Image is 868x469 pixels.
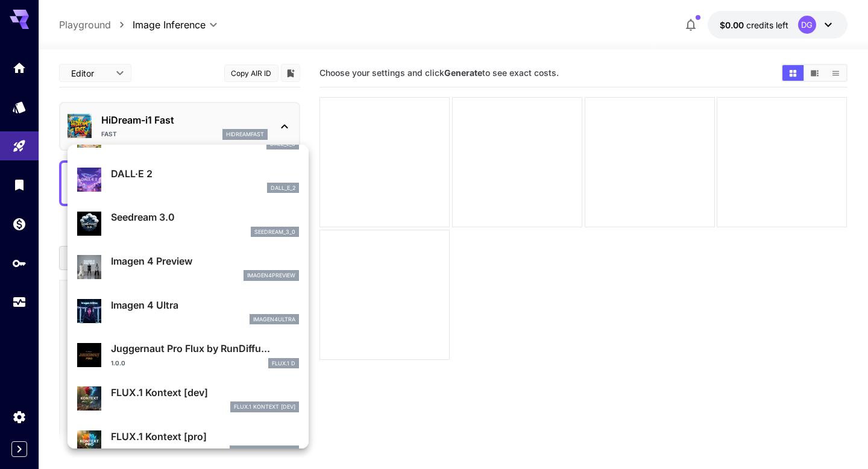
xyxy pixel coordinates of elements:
p: FlUX.1 Kontext [dev] [234,403,295,411]
p: 1.0.0 [111,359,125,368]
p: imagen4ultra [253,315,295,324]
div: FLUX.1 Kontext [pro]FlUX.1 Kontext [pro] [77,424,299,461]
p: seedream_3_0 [254,228,295,236]
div: FLUX.1 Kontext [dev]FlUX.1 Kontext [dev] [77,380,299,417]
div: DALL·E 2dall_e_2 [77,162,299,198]
p: Imagen 4 Ultra [111,298,299,312]
p: Juggernaut Pro Flux by RunDiffu... [111,341,299,356]
div: Seedream 3.0seedream_3_0 [77,205,299,242]
p: Seedream 3.0 [111,210,299,224]
p: FLUX.1 Kontext [dev] [111,385,299,400]
p: dall_e_2 [271,184,295,192]
div: Imagen 4 Previewimagen4preview [77,249,299,286]
p: DALL·E 2 [111,166,299,181]
p: imagen4preview [247,271,295,280]
p: FlUX.1 Kontext [pro] [233,447,295,455]
p: FLUX.1 Kontext [pro] [111,429,299,444]
p: Imagen 4 Preview [111,254,299,268]
div: Imagen 4 Ultraimagen4ultra [77,293,299,330]
p: FLUX.1 D [272,359,295,368]
div: Juggernaut Pro Flux by RunDiffu...1.0.0FLUX.1 D [77,336,299,373]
